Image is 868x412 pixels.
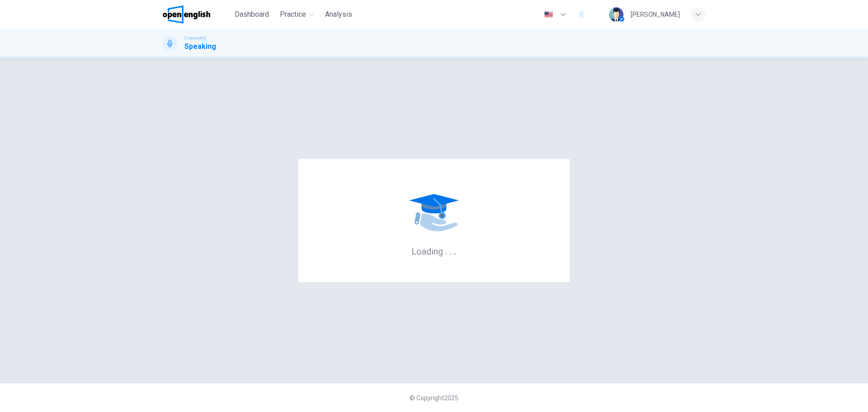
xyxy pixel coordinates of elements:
span: Analysis [325,9,352,20]
img: OpenEnglish logo [163,5,210,24]
h6: . [449,243,452,258]
img: Profile picture [609,7,623,22]
h6: Loading [411,245,457,257]
span: Linguaskill [184,35,207,41]
div: [PERSON_NAME] [631,9,680,20]
a: OpenEnglish logo [163,5,231,24]
span: © Copyright 2025 [410,394,458,402]
span: Practice [280,9,306,20]
button: Analysis [321,6,356,23]
h6: . [444,243,448,258]
h6: . [453,243,457,258]
img: en [543,11,554,18]
h1: Speaking [184,41,216,52]
button: Dashboard [231,6,273,23]
button: Practice [276,6,318,23]
span: Dashboard [235,9,269,20]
